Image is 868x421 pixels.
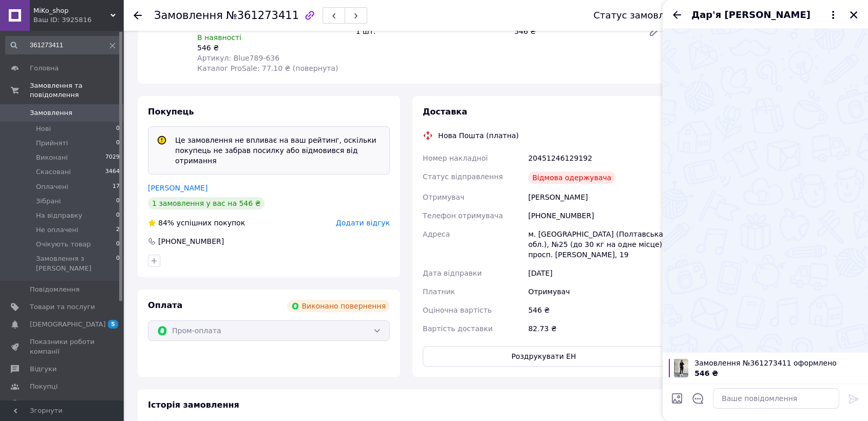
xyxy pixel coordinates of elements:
div: [PHONE_NUMBER] [157,236,225,246]
div: Це замовлення не впливає на ваш рейтинг, оскільки покупець не забрав посилку або відмовився від о... [171,135,385,166]
span: Дата відправки [423,269,482,277]
div: Нова Пошта (платна) [436,130,521,141]
span: №361273411 [226,9,299,22]
span: Очікують товар [36,240,91,249]
span: Номер накладної [423,154,488,162]
span: 0 [116,124,120,133]
span: Прийняті [36,139,68,148]
span: Каталог ProSale [30,399,85,409]
span: Артикул: Blue789-636 [197,54,279,62]
span: Історія замовлення [148,400,239,410]
span: 546 ₴ [694,369,718,377]
div: Повернутися назад [134,10,142,21]
button: Закрити [847,9,860,21]
span: 0 [116,240,120,249]
div: 82.73 ₴ [526,319,667,338]
div: [DATE] [526,264,667,282]
div: 546 ₴ [526,301,667,319]
span: Отримувач [423,193,464,201]
span: Головна [30,64,59,73]
span: Телефон отримувача [423,212,503,220]
input: Пошук [5,36,121,54]
span: Виконані [36,153,68,162]
span: [DEMOGRAPHIC_DATA] [30,320,106,329]
img: 6394945211_w100_h100_zhinochij-vishukanij-uteplenij.jpg [674,359,689,377]
span: Статус відправлення [423,173,503,181]
span: Замовлення з [PERSON_NAME] [36,254,116,273]
span: Покупці [30,382,58,391]
div: [PHONE_NUMBER] [526,206,667,225]
div: м. [GEOGRAPHIC_DATA] (Полтавська обл.), №25 (до 30 кг на одне місце): просп. [PERSON_NAME], 19 [526,225,667,264]
span: 0 [116,139,120,148]
span: Вартість доставки [423,324,493,333]
div: 1 шт. [352,24,511,39]
span: Адреса [423,230,450,238]
span: Зібрані [36,197,61,206]
div: Ваш ID: 3925816 [33,15,123,25]
span: 0 [116,254,120,273]
span: Доставка [423,107,467,117]
div: успішних покупок [148,218,245,228]
span: Замовлення №361273411 оформлено [694,358,862,368]
div: 546 ₴ [510,24,640,39]
span: 7029 [105,153,120,162]
span: Відгуки [30,365,56,374]
div: Статус замовлення [593,10,688,21]
span: 84% [158,219,174,227]
span: Замовлення [154,9,223,22]
span: 0 [116,197,120,206]
div: 20451246129192 [526,149,667,167]
span: Оціночна вартість [423,306,492,314]
button: Роздрукувати ЕН [423,346,665,367]
div: 1 замовлення у вас на 546 ₴ [148,197,265,209]
span: Покупець [148,107,194,117]
span: Оплата [148,300,182,310]
span: Скасовані [36,167,71,177]
span: В наявності [197,33,241,42]
span: Повідомлення [30,285,80,294]
button: Назад [671,9,683,21]
span: Не оплачені [36,225,78,235]
div: 546 ₴ [197,43,348,53]
span: Додати відгук [336,219,390,227]
button: Відкрити шаблони відповідей [691,392,705,405]
span: Платник [423,288,455,296]
span: 2 [116,225,120,235]
a: Редагувати [644,21,665,42]
span: 0 [116,211,120,220]
span: Замовлення та повідомлення [30,81,123,100]
span: MiKo_shop [33,6,110,15]
span: 17 [112,182,120,192]
span: Замовлення [30,108,72,118]
span: На відправку [36,211,82,220]
div: Виконано повернення [287,300,390,312]
button: Дар'я [PERSON_NAME] [691,8,839,22]
span: Нові [36,124,51,133]
div: Відмова одержувача [528,171,615,184]
span: Оплачені [36,182,68,192]
a: [PERSON_NAME] [148,184,207,192]
span: Дар'я [PERSON_NAME] [691,8,810,22]
span: Показники роботи компанії [30,337,95,356]
span: 3464 [105,167,120,177]
span: 5 [108,320,118,329]
div: Отримувач [526,282,667,301]
div: [PERSON_NAME] [526,188,667,206]
span: Каталог ProSale: 77.10 ₴ (повернута) [197,64,338,72]
span: Товари та послуги [30,302,95,312]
